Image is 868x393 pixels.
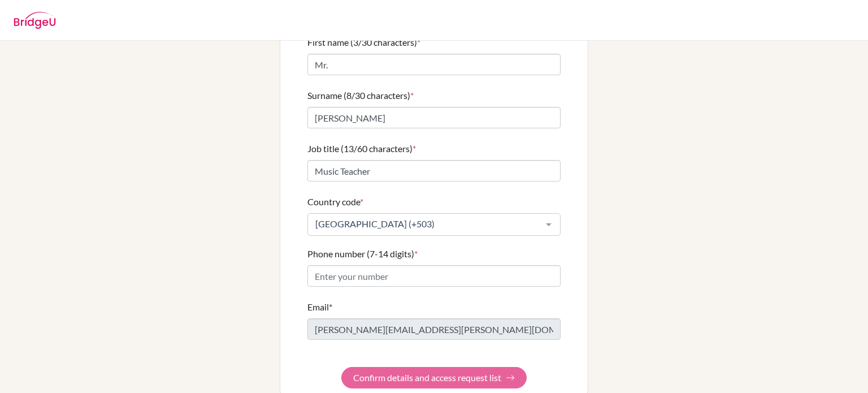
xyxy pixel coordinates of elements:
label: Phone number (7-14 digits) [307,247,418,261]
label: Surname (8/30 characters) [307,89,414,102]
span: [GEOGRAPHIC_DATA] (+503) [313,218,537,230]
input: Enter your number [307,265,561,287]
label: Job title (13/60 characters) [307,142,416,156]
label: First name (3/30 characters) [307,36,420,49]
label: Country code [307,195,363,209]
label: Email* [307,300,332,314]
img: BridgeU logo [14,12,56,29]
input: Enter your job title [307,160,561,182]
input: Enter your first name [307,54,561,75]
input: Enter your surname [307,107,561,128]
